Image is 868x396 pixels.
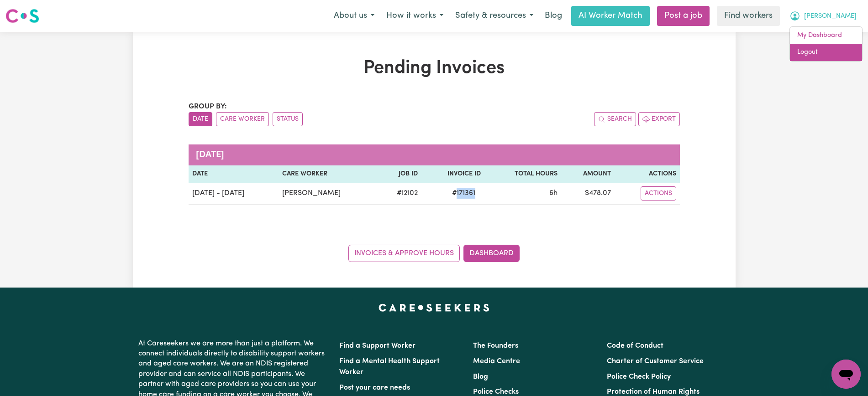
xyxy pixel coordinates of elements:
a: Police Checks [473,388,519,396]
a: Charter of Customer Service [607,358,704,365]
button: About us [328,6,380,26]
iframe: Button to launch messaging window [831,360,861,389]
a: Find a Mental Health Support Worker [339,358,440,376]
td: $ 478.07 [561,183,615,205]
span: Group by: [189,103,227,110]
a: Police Check Policy [607,373,671,381]
td: [PERSON_NAME] [279,183,379,205]
th: Care Worker [279,165,379,183]
a: Invoices & Approve Hours [348,245,460,262]
th: Invoice ID [421,165,484,183]
a: Media Centre [473,358,520,365]
div: My Account [789,26,863,62]
button: sort invoices by date [189,112,212,126]
button: Safety & resources [449,6,539,26]
th: Date [189,165,279,183]
a: Blog [473,373,488,381]
a: My Dashboard [790,27,862,44]
button: Actions [641,186,676,201]
a: Find a Support Worker [339,342,416,350]
button: sort invoices by paid status [273,112,303,126]
a: Code of Conduct [607,342,663,350]
img: Careseekers logo [5,8,39,24]
td: # 12102 [379,183,421,205]
a: The Founders [473,342,518,350]
a: Logout [790,44,862,61]
a: Post a job [657,6,710,26]
a: Careseekers logo [5,5,39,26]
a: Blog [539,6,568,26]
a: AI Worker Match [571,6,650,26]
a: Find workers [717,6,780,26]
th: Job ID [379,165,421,183]
button: Search [594,112,636,126]
button: How it works [380,6,449,26]
span: # 171361 [447,188,481,199]
th: Amount [561,165,615,183]
th: Total Hours [484,165,561,183]
button: My Account [784,6,863,26]
a: Careseekers home page [379,304,489,311]
h1: Pending Invoices [189,57,680,79]
a: Protection of Human Rights [607,388,700,396]
span: [PERSON_NAME] [804,11,857,21]
span: 6 hours [549,190,558,197]
a: Dashboard [463,245,520,262]
a: Post your care needs [339,384,410,391]
button: Export [638,112,680,126]
th: Actions [615,165,680,183]
button: sort invoices by care worker [216,112,269,126]
td: [DATE] - [DATE] [189,183,279,205]
caption: [DATE] [189,144,680,165]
